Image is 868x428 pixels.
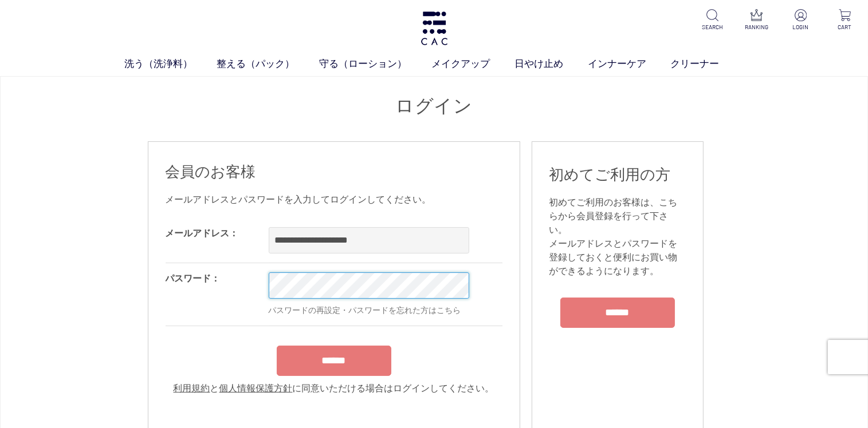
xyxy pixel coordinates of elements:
a: インナーケア [588,57,671,72]
a: SEARCH [698,9,726,31]
a: クリーナー [670,57,744,72]
a: 日やけ止め [514,57,588,72]
a: 個人情報保護方針 [219,383,293,393]
div: と に同意いただける場合はログインしてください。 [166,382,502,395]
p: RANKING [743,23,771,31]
a: RANKING [743,9,771,31]
a: 洗う（洗浄料） [124,57,217,72]
label: メールアドレス： [166,228,239,238]
a: 守る（ローション） [319,57,431,72]
span: 初めてご利用の方 [549,166,671,183]
a: LOGIN [787,9,815,31]
a: 利用規約 [174,383,210,393]
div: メールアドレスとパスワードを入力してログインしてください。 [166,193,502,207]
a: メイクアップ [431,57,514,72]
span: 会員のお客様 [166,163,256,180]
p: CART [831,23,859,31]
a: CART [831,9,859,31]
a: 整える（パック） [217,57,320,72]
img: logo [419,11,449,45]
p: SEARCH [698,23,726,31]
p: LOGIN [787,23,815,31]
a: パスワードの再設定・パスワードを忘れた方はこちら [269,306,461,315]
h1: ログイン [148,94,721,118]
label: パスワード： [166,274,221,283]
div: 初めてご利用のお客様は、こちらから会員登録を行って下さい。 メールアドレスとパスワードを登録しておくと便利にお買い物ができるようになります。 [549,196,686,278]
